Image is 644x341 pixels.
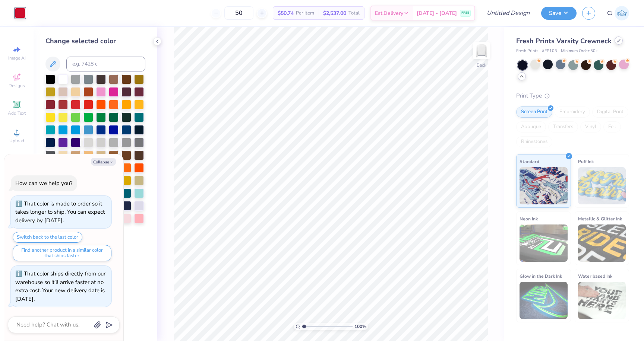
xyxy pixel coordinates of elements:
[555,106,590,118] div: Embroidery
[615,6,629,20] img: Claire Jeter
[461,10,469,16] span: FREE
[66,57,145,71] input: e.g. 7428 c
[323,9,346,17] span: $2,537.00
[548,121,578,133] div: Transfers
[474,43,489,58] img: Back
[13,232,82,243] button: Switch back to the last color
[603,121,621,133] div: Foil
[348,9,360,17] span: Total
[354,323,366,330] span: 100 %
[520,215,538,223] span: Neon Ink
[13,245,111,261] button: Find another product in a similar color that ships faster
[278,9,294,17] span: $50.74
[607,9,613,17] span: CJ
[15,200,105,224] div: That color is made to order so it takes longer to ship. You can expect delivery by [DATE].
[8,110,26,116] span: Add Text
[578,272,612,280] span: Water based Ink
[520,157,539,165] span: Standard
[15,270,105,303] div: That color ships directly from our warehouse so it’ll arrive faster at no extra cost. Your new de...
[481,6,536,20] input: Untitled Design
[516,92,629,100] div: Print Type
[417,9,457,17] span: [DATE] - [DATE]
[580,121,601,133] div: Vinyl
[520,224,568,262] img: Neon Ink
[296,9,314,17] span: Per Item
[541,7,577,20] button: Save
[477,62,486,68] div: Back
[607,6,629,20] a: CJ
[578,224,626,262] img: Metallic & Glitter Ink
[516,121,546,133] div: Applique
[516,48,538,54] span: Fresh Prints
[375,9,403,17] span: Est. Delivery
[578,167,626,204] img: Puff Ink
[520,272,562,280] span: Glow in the Dark Ink
[91,158,116,166] button: Collapse
[520,167,568,204] img: Standard
[578,215,622,223] span: Metallic & Glitter Ink
[516,36,612,45] span: Fresh Prints Varsity Crewneck
[578,157,594,165] span: Puff Ink
[8,55,26,61] span: Image AI
[9,83,25,89] span: Designs
[516,136,552,147] div: Rhinestones
[592,106,628,118] div: Digital Print
[578,282,626,319] img: Water based Ink
[224,6,253,20] input: – –
[9,138,24,144] span: Upload
[561,48,598,54] span: Minimum Order: 50 +
[516,106,552,118] div: Screen Print
[15,179,73,187] div: How can we help you?
[45,36,145,46] div: Change selected color
[520,282,568,319] img: Glow in the Dark Ink
[542,48,557,54] span: # FP103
